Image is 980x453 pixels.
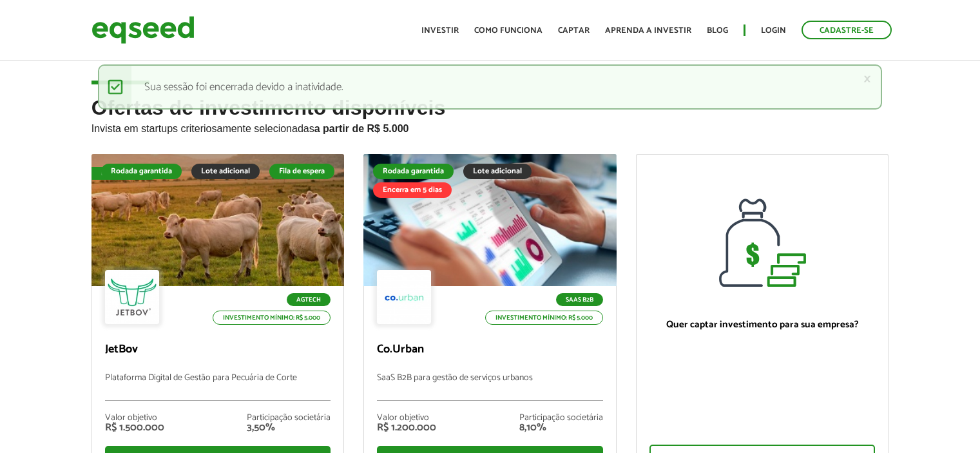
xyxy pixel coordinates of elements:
[105,343,331,357] p: JetBov
[802,21,892,39] a: Cadastre-se
[213,311,331,325] p: Investimento mínimo: R$ 5.000
[377,343,603,357] p: Co.Urban
[91,13,195,47] img: EqSeed
[377,423,436,433] div: R$ 1.200.000
[98,64,882,110] div: Sua sessão foi encerrada devido a inatividade.
[91,119,889,135] p: Invista em startups criteriosamente selecionadas
[373,182,452,198] div: Encerra em 5 dias
[287,293,331,306] p: Agtech
[463,164,532,179] div: Lote adicional
[247,423,331,433] div: 3,50%
[474,26,543,35] a: Como funciona
[863,72,871,86] a: ×
[101,164,182,179] div: Rodada garantida
[105,414,164,423] div: Valor objetivo
[556,293,603,306] p: SaaS B2B
[105,373,331,401] p: Plataforma Digital de Gestão para Pecuária de Corte
[605,26,691,35] a: Aprenda a investir
[558,26,590,35] a: Captar
[91,97,889,154] h2: Ofertas de investimento disponíveis
[247,414,331,423] div: Participação societária
[485,311,603,325] p: Investimento mínimo: R$ 5.000
[105,423,164,433] div: R$ 1.500.000
[191,164,260,179] div: Lote adicional
[91,167,158,180] div: Fila de espera
[377,373,603,401] p: SaaS B2B para gestão de serviços urbanos
[519,414,603,423] div: Participação societária
[421,26,459,35] a: Investir
[707,26,728,35] a: Blog
[314,123,409,134] strong: a partir de R$ 5.000
[373,164,454,179] div: Rodada garantida
[519,423,603,433] div: 8,10%
[377,414,436,423] div: Valor objetivo
[649,319,876,331] p: Quer captar investimento para sua empresa?
[761,26,786,35] a: Login
[269,164,334,179] div: Fila de espera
